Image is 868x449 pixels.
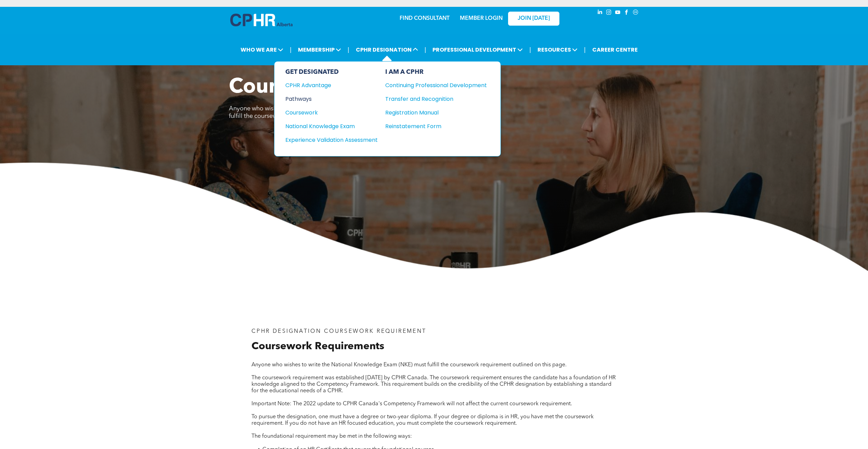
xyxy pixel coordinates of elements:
[590,43,640,56] a: CAREER CENTRE
[285,95,378,103] a: Pathways
[596,9,604,18] a: linkedin
[400,16,450,21] a: FIND CONSULTANT
[290,43,292,57] li: |
[251,434,412,439] span: The foundational requirement may be met in the following ways:
[460,16,503,21] a: MEMBER LOGIN
[296,43,343,56] span: MEMBERSHIP
[385,108,487,117] a: Registration Manual
[614,9,622,18] a: youtube
[285,81,368,90] div: CPHR Advantage
[238,43,285,56] span: WHO WE ARE
[229,106,423,119] span: Anyone who wishes to write the National Knowledge Exam (NKE) must fulfill the coursework requirem...
[385,122,487,131] a: Reinstatement Form
[285,68,378,76] div: GET DESIGNATED
[385,95,477,103] div: Transfer and Recognition
[348,43,349,57] li: |
[229,77,350,98] span: Coursework
[285,122,368,131] div: National Knowledge Exam
[251,362,567,368] span: Anyone who wishes to write the National Knowledge Exam (NKE) must fulfill the coursework requirem...
[632,9,639,18] a: Social network
[425,43,426,57] li: |
[385,81,477,90] div: Continuing Professional Development
[385,122,477,131] div: Reinstatement Form
[385,95,487,103] a: Transfer and Recognition
[285,136,368,144] div: Experience Validation Assessment
[251,341,384,352] span: Coursework Requirements
[430,43,525,56] span: PROFESSIONAL DEVELOPMENT
[529,43,531,57] li: |
[508,12,559,26] a: JOIN [DATE]
[285,108,368,117] div: Coursework
[285,136,378,144] a: Experience Validation Assessment
[605,9,613,18] a: instagram
[251,329,426,334] span: CPHR DESIGNATION COURSEWORK REQUIREMENT
[518,15,550,22] span: JOIN [DATE]
[285,81,378,90] a: CPHR Advantage
[385,81,487,90] a: Continuing Professional Development
[285,108,378,117] a: Coursework
[251,375,616,394] span: The coursework requirement was established [DATE] by CPHR Canada. The coursework requirement ensu...
[623,9,631,18] a: facebook
[251,414,594,426] span: To pursue the designation, one must have a degree or two-year diploma. If your degree or diploma ...
[251,401,572,407] span: Important Note: The 2022 update to CPHR Canada's Competency Framework will not affect the current...
[535,43,580,56] span: RESOURCES
[385,68,487,76] div: I AM A CPHR
[354,43,420,56] span: CPHR DESIGNATION
[285,122,378,131] a: National Knowledge Exam
[584,43,586,57] li: |
[230,14,293,26] img: A blue and white logo for cp alberta
[285,95,368,103] div: Pathways
[385,108,477,117] div: Registration Manual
